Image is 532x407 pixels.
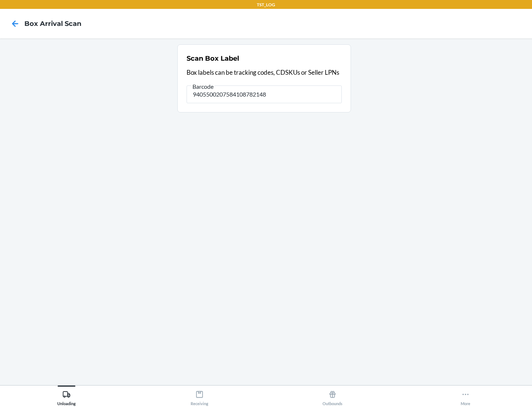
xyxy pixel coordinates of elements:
[191,387,208,406] div: Receiving
[257,1,275,8] p: TST_LOG
[187,85,342,103] input: Barcode
[24,19,81,28] h4: Box Arrival Scan
[323,387,342,406] div: Outbounds
[187,54,239,63] h2: Scan Box Label
[461,387,470,406] div: More
[266,386,399,406] button: Outbounds
[187,68,342,77] p: Box labels can be tracking codes, CDSKUs or Seller LPNs
[191,83,215,90] span: Barcode
[57,387,76,406] div: Unloading
[399,386,532,406] button: More
[133,386,266,406] button: Receiving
